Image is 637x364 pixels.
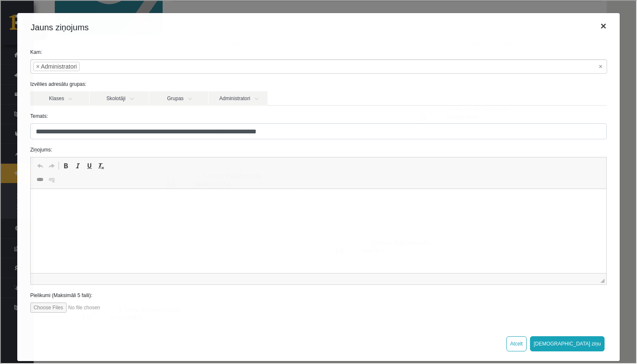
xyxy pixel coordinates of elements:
button: [DEMOGRAPHIC_DATA] ziņu [529,335,604,351]
a: Redo (⌘+Y) [45,159,57,170]
a: Underline (⌘+U) [83,159,94,170]
a: Remove Format [94,159,106,170]
label: Ziņojums: [23,145,613,153]
span: × [35,61,39,70]
button: Atcelt [506,335,526,351]
span: Resize [600,278,604,282]
a: Grupas [148,90,207,105]
a: Link (⌘+K) [33,173,45,184]
a: Unlink [45,173,57,184]
a: Bold (⌘+B) [59,159,71,170]
a: Administratori [208,90,267,105]
li: Administratori [32,61,79,70]
button: × [593,13,612,37]
a: Undo (⌘+Z) [33,159,45,170]
label: Izvēlies adresātu grupas: [23,80,613,87]
a: Skolotāji [89,90,148,105]
label: Pielikumi (Maksimāli 5 faili): [23,291,613,298]
h4: Jauns ziņojums [30,20,88,33]
span: Noņemt visus vienumus [598,61,602,70]
label: Temats: [23,112,613,119]
a: Italic (⌘+I) [71,159,83,170]
a: Klases [29,90,88,105]
iframe: Editor, wiswyg-editor-47433804885060-1760034090-398 [30,188,606,272]
label: Kam: [23,48,613,55]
